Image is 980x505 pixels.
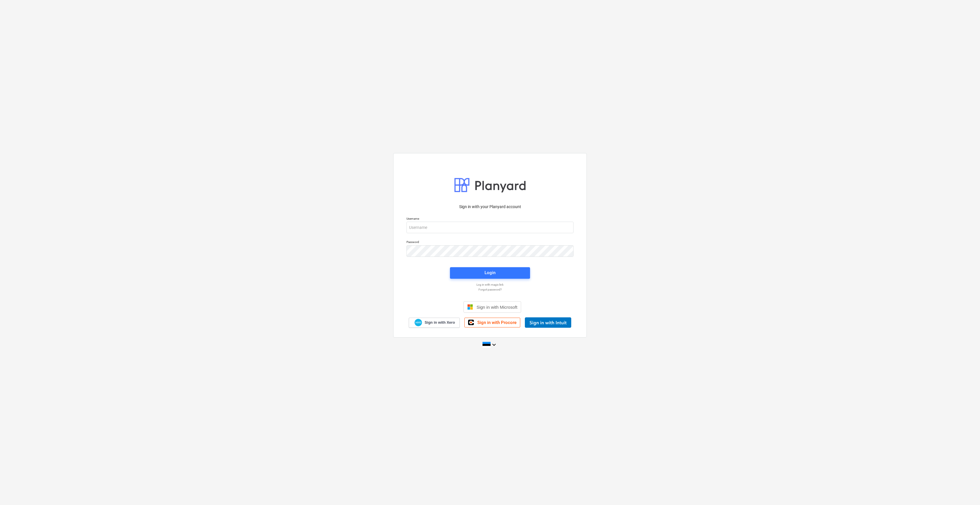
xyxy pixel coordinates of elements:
[467,304,473,310] img: Microsoft logo
[476,305,517,310] span: Sign in with Microsoft
[477,320,517,325] span: Sign in with Procore
[415,319,422,327] img: Xero logo
[450,267,530,279] button: Login
[406,240,574,245] p: Password
[406,217,574,222] p: Username
[406,204,574,210] p: Sign in with your Planyard account
[485,269,495,276] div: Login
[425,320,455,325] span: Sign in with Xero
[464,318,520,327] a: Sign in with Procore
[409,318,460,328] a: Sign in with Xero
[404,288,576,291] a: Forgot password?
[406,222,574,233] input: Username
[491,341,497,348] i: keyboard_arrow_down
[404,283,576,287] a: Log in with magic link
